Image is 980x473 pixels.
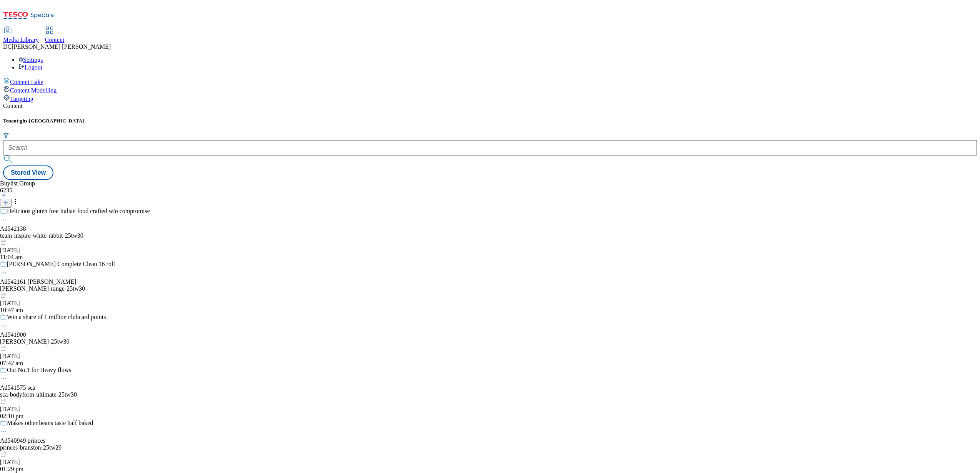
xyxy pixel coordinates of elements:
input: Search [3,140,977,155]
div: Out No.1 for Heavy flows [7,367,72,374]
div: Makes other beans taste half baked [7,420,93,427]
a: Media Library [3,27,39,43]
div: Win a share of 1 million clubcard points [7,314,106,321]
div: Content [3,103,977,109]
a: Logout [18,64,42,71]
button: Stored View [3,165,53,180]
div: [PERSON_NAME] Complete Clean 16 roll [7,261,115,268]
a: Content Lake [3,77,977,86]
span: [PERSON_NAME] [PERSON_NAME] [12,43,111,50]
span: DC [3,43,12,50]
svg: Search Filters [3,132,9,139]
a: Content Modelling [3,86,977,94]
span: Content Modelling [10,87,57,94]
div: Delicious gluten free Italian food crafted w/o compromise [7,208,150,215]
span: Targeting [10,96,33,102]
a: Targeting [3,94,977,103]
span: Media Library [3,36,39,43]
span: Content Lake [10,79,43,85]
a: Content [45,27,65,43]
a: Settings [18,56,43,63]
span: Content [45,36,65,43]
h5: Tenant: [3,118,977,124]
span: ghs-[GEOGRAPHIC_DATA] [20,118,84,124]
